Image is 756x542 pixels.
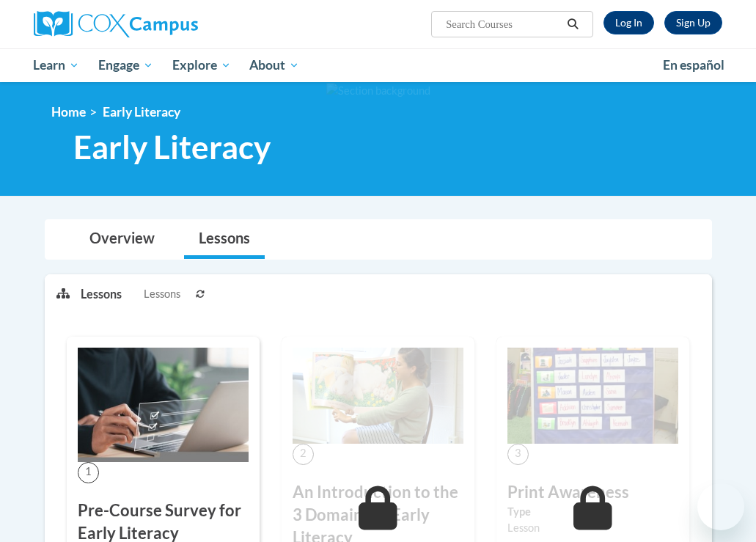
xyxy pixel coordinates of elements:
a: Learn [24,48,89,82]
img: Course Image [507,348,678,444]
span: About [249,56,299,74]
span: 2 [293,444,314,465]
a: Register [664,11,722,34]
input: Search Courses [444,15,562,33]
a: Home [51,104,86,120]
i:  [566,19,579,30]
span: Early Literacy [73,128,271,166]
div: Main menu [23,48,734,82]
img: Cox Campus [34,11,198,37]
a: Overview [75,220,169,259]
img: Course Image [78,348,249,462]
button: Search [562,15,584,33]
a: Cox Campus [34,11,249,37]
h3: Print Awareness [507,481,678,504]
span: Lessons [144,286,180,302]
img: Section background [326,83,430,99]
a: En español [653,50,734,81]
a: Engage [89,48,163,82]
span: 3 [507,444,529,465]
span: Explore [172,56,231,74]
div: Lesson [507,520,678,536]
label: Type [507,504,678,520]
p: Lessons [81,286,122,302]
span: Engage [98,56,153,74]
iframe: Button to launch messaging window [697,483,744,530]
a: Log In [603,11,654,34]
span: 1 [78,462,99,483]
a: Explore [163,48,241,82]
a: About [240,48,309,82]
span: En español [663,57,724,73]
img: Course Image [293,348,463,444]
span: Early Literacy [103,104,180,120]
a: Lessons [184,220,265,259]
span: Learn [33,56,79,74]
